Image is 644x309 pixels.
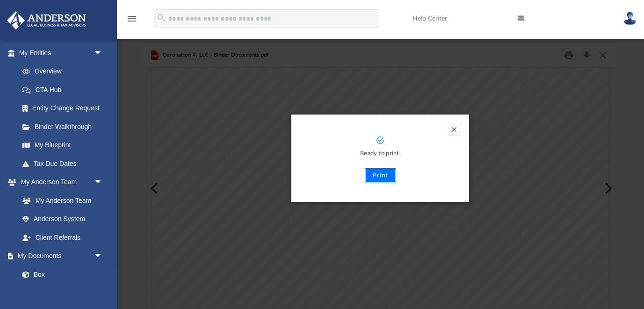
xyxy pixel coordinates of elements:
a: CTA Hub [13,80,117,99]
span: arrow_drop_down [94,173,112,192]
a: Entity Change Request [13,99,117,118]
a: My Blueprint [13,136,112,155]
a: My Entitiesarrow_drop_down [7,43,117,62]
a: Box [13,265,108,284]
p: Ready to print. [301,149,460,159]
a: My Documentsarrow_drop_down [7,247,112,266]
div: Preview [143,43,617,309]
span: arrow_drop_down [94,247,112,266]
a: menu [126,18,137,24]
img: Anderson Advisors Platinum Portal [4,11,89,29]
a: Binder Walkthrough [13,117,117,136]
span: arrow_drop_down [94,43,112,63]
a: Overview [13,62,117,81]
a: My Anderson Team [13,191,108,210]
a: Client Referrals [13,228,112,247]
a: Anderson System [13,210,112,229]
img: User Pic [623,12,637,25]
a: My Anderson Teamarrow_drop_down [7,173,112,192]
i: search [156,13,166,23]
i: menu [126,13,137,24]
a: Tax Due Dates [13,154,117,173]
button: Print [365,168,396,183]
